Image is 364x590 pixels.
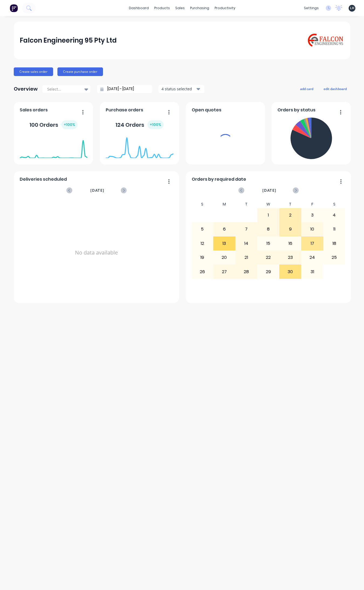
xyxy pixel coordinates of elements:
[301,237,323,250] div: 17
[192,251,213,264] div: 19
[257,237,279,250] div: 15
[236,251,257,264] div: 21
[280,265,301,278] div: 30
[214,222,235,236] div: 6
[20,176,67,183] span: Deliveries scheduled
[152,4,173,12] div: products
[257,251,279,264] div: 22
[279,200,301,208] div: T
[10,4,18,12] img: Factory
[29,120,77,129] div: 100 Orders
[257,265,279,278] div: 29
[162,86,195,92] div: 4 status selected
[57,67,103,76] button: Create purchase order
[14,84,38,94] div: Overview
[115,120,163,129] div: 124 Orders
[301,4,321,12] div: settings
[324,251,345,264] div: 25
[20,107,48,113] span: Sales orders
[214,265,235,278] div: 27
[192,107,221,113] span: Open quotes
[106,107,143,113] span: Purchase orders
[280,222,301,236] div: 9
[192,176,246,183] span: Orders by required date
[324,208,345,222] div: 4
[301,208,323,222] div: 3
[277,107,315,113] span: Orders by status
[192,237,213,250] div: 12
[192,265,213,278] div: 26
[235,200,257,208] div: T
[14,67,53,76] button: Create sales order
[214,251,235,264] div: 20
[213,200,235,208] div: M
[236,222,257,236] div: 7
[301,251,323,264] div: 24
[301,265,323,278] div: 31
[350,6,354,11] span: LH
[126,4,152,12] a: dashboard
[301,200,323,208] div: F
[90,187,104,193] span: [DATE]
[147,120,163,129] div: + 100 %
[187,4,212,12] div: purchasing
[191,200,214,208] div: S
[307,33,344,48] img: Falcon Engineering 95 Pty Ltd
[20,200,173,305] div: No data available
[323,200,345,208] div: S
[297,85,317,92] button: add card
[324,222,345,236] div: 11
[159,85,204,93] button: 4 status selected
[257,208,279,222] div: 1
[320,85,350,92] button: edit dashboard
[262,187,276,193] span: [DATE]
[301,222,323,236] div: 10
[280,208,301,222] div: 2
[236,237,257,250] div: 14
[257,200,279,208] div: W
[173,4,187,12] div: sales
[280,237,301,250] div: 16
[192,222,213,236] div: 5
[61,120,77,129] div: + 100 %
[257,222,279,236] div: 8
[212,4,238,12] div: productivity
[20,35,117,46] div: Falcon Engineering 95 Pty Ltd
[214,237,235,250] div: 13
[324,237,345,250] div: 18
[236,265,257,278] div: 28
[280,251,301,264] div: 23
